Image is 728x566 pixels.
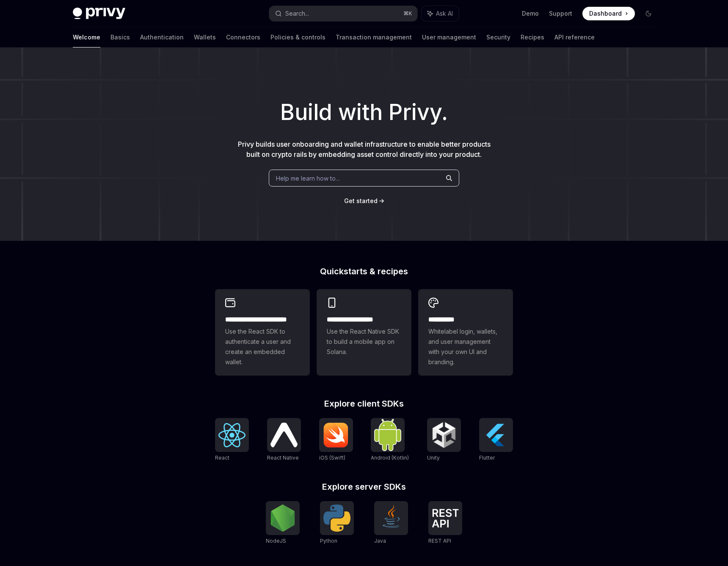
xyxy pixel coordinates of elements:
h1: Build with Privy. [14,96,714,129]
h2: Explore client SDKs [215,399,513,408]
div: Search... [285,8,309,19]
img: React [218,423,245,447]
img: Java [378,505,405,532]
img: Android (Kotlin) [374,419,401,451]
a: NodeJSNodeJS [266,501,300,545]
a: **** **** **** ***Use the React Native SDK to build a mobile app on Solana. [317,289,411,376]
a: Security [486,27,510,47]
a: FlutterFlutter [479,418,513,462]
a: Dashboard [582,7,635,20]
img: Python [323,505,350,532]
span: iOS (Swift) [319,454,345,461]
a: Wallets [194,27,216,47]
span: Flutter [479,454,495,461]
a: Transaction management [336,27,412,47]
a: Support [549,9,572,18]
img: REST API [432,509,459,527]
a: Android (Kotlin)Android (Kotlin) [371,418,409,462]
a: Policies & controls [270,27,325,47]
a: User management [422,27,476,47]
span: Whitelabel login, wallets, and user management with your own UI and branding. [428,326,503,367]
a: PythonPython [320,501,354,545]
span: Unity [427,454,440,461]
a: UnityUnity [427,418,461,462]
a: Demo [522,9,539,18]
span: Java [374,538,386,544]
h2: Explore server SDKs [215,482,513,491]
span: Ask AI [436,9,453,18]
button: Ask AI [422,6,459,21]
a: React NativeReact Native [267,418,301,462]
span: Use the React Native SDK to build a mobile app on Solana. [327,326,401,357]
a: Recipes [521,27,544,47]
a: REST APIREST API [428,501,462,545]
a: Get started [344,197,378,205]
a: Connectors [226,27,260,47]
span: Use the React SDK to authenticate a user and create an embedded wallet. [225,326,300,367]
h2: Quickstarts & recipes [215,267,513,276]
img: React Native [270,423,298,447]
span: ⌘ K [403,10,412,17]
span: Get started [344,197,378,204]
span: Privy builds user onboarding and wallet infrastructure to enable better products built on crypto ... [238,140,491,159]
img: NodeJS [269,505,296,532]
a: JavaJava [374,501,408,545]
a: Welcome [73,27,100,47]
a: ReactReact [215,418,249,462]
button: Toggle dark mode [642,7,655,20]
img: iOS (Swift) [323,422,350,448]
a: Basics [110,27,130,47]
span: REST API [428,538,451,544]
button: Search...⌘K [269,6,417,21]
span: Android (Kotlin) [371,454,409,461]
span: React Native [267,454,299,461]
span: Help me learn how to… [276,174,340,183]
span: React [215,454,229,461]
span: Python [320,538,337,544]
img: Flutter [483,421,510,449]
a: iOS (Swift)iOS (Swift) [319,418,353,462]
img: Unity [430,421,458,449]
span: NodeJS [266,538,286,544]
a: Authentication [140,27,184,47]
span: Dashboard [589,9,622,18]
a: **** *****Whitelabel login, wallets, and user management with your own UI and branding. [418,289,513,376]
a: API reference [554,27,595,47]
img: dark logo [73,8,125,20]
